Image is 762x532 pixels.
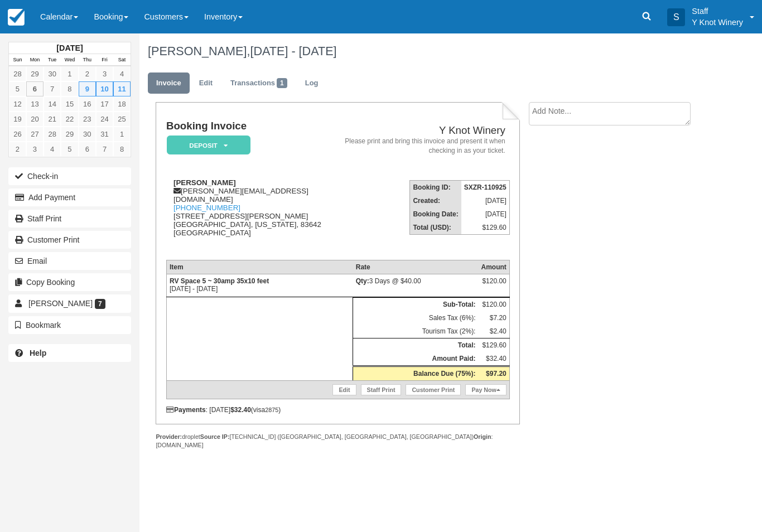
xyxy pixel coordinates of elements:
[191,72,221,94] a: Edit
[353,352,479,366] th: Amount Paid:
[329,137,505,156] address: Please print and bring this invoice and present it when checking in as your ticket.
[79,127,96,142] a: 30
[96,54,113,66] th: Fri
[356,277,369,285] strong: Qty
[44,96,61,112] a: 14
[9,127,26,142] a: 26
[464,183,507,191] strong: SXZR-110925
[61,96,78,112] a: 15
[478,298,509,312] td: $120.00
[166,120,325,132] h1: Booking Invoice
[156,433,182,440] strong: Provider:
[8,210,131,228] a: Staff Print
[481,277,506,294] div: $120.00
[353,274,479,297] td: 3 Days @ $40.00
[28,299,93,308] span: [PERSON_NAME]
[79,112,96,127] a: 23
[79,81,96,96] a: 9
[167,136,250,155] em: Deposit
[486,370,507,378] strong: $97.20
[478,338,509,352] td: $129.60
[406,384,461,395] a: Customer Print
[9,112,26,127] a: 19
[26,96,44,112] a: 13
[96,81,113,96] a: 10
[8,167,131,185] button: Check-in
[8,188,131,206] button: Add Payment
[478,352,509,366] td: $32.40
[173,178,236,187] strong: [PERSON_NAME]
[9,81,26,96] a: 5
[329,125,505,137] h2: Y Knot Winery
[166,178,325,251] div: [PERSON_NAME][EMAIL_ADDRESS][DOMAIN_NAME] [STREET_ADDRESS][PERSON_NAME] [GEOGRAPHIC_DATA], [US_ST...
[61,127,78,142] a: 29
[461,194,510,207] td: [DATE]
[61,54,78,66] th: Wed
[173,204,240,212] a: [PHONE_NUMBER]
[9,66,26,81] a: 28
[353,298,479,312] th: Sub-Total:
[8,9,25,26] img: checkfront-main-nav-mini-logo.png
[353,338,479,352] th: Total:
[96,112,113,127] a: 24
[113,66,131,81] a: 4
[478,311,509,325] td: $7.20
[200,433,230,440] strong: Source IP:
[113,96,131,112] a: 18
[465,384,506,395] a: Pay Now
[26,112,44,127] a: 20
[8,316,131,334] button: Bookmark
[410,181,461,195] th: Booking ID:
[166,135,247,156] a: Deposit
[9,142,26,157] a: 2
[26,54,44,66] th: Mon
[353,366,479,381] th: Balance Due (75%):
[79,66,96,81] a: 2
[353,260,479,274] th: Rate
[461,207,510,221] td: [DATE]
[44,127,61,142] a: 28
[44,54,61,66] th: Tue
[79,142,96,157] a: 6
[44,81,61,96] a: 7
[79,54,96,66] th: Thu
[8,231,131,249] a: Customer Print
[61,112,78,127] a: 22
[44,66,61,81] a: 30
[8,344,131,362] a: Help
[113,127,131,142] a: 1
[56,43,83,52] strong: [DATE]
[96,142,113,157] a: 7
[170,277,269,285] strong: RV Space 5 ~ 30amp 35x10 feet
[96,96,113,112] a: 17
[8,294,131,312] a: [PERSON_NAME] 7
[410,221,461,235] th: Total (USD):
[9,54,26,66] th: Sun
[95,299,105,309] span: 7
[332,384,356,395] a: Edit
[96,127,113,142] a: 31
[667,8,685,26] div: S
[148,45,703,58] h1: [PERSON_NAME],
[8,273,131,291] button: Copy Booking
[250,44,336,58] span: [DATE] - [DATE]
[410,194,461,207] th: Created:
[8,252,131,270] button: Email
[166,274,353,297] td: [DATE] - [DATE]
[61,81,78,96] a: 8
[478,325,509,338] td: $2.40
[361,384,402,395] a: Staff Print
[26,127,44,142] a: 27
[113,81,131,96] a: 11
[692,17,743,28] p: Y Knot Winery
[265,407,278,413] small: 2875
[61,66,78,81] a: 1
[26,66,44,81] a: 29
[79,96,96,112] a: 16
[692,6,743,17] p: Staff
[461,221,510,235] td: $129.60
[478,260,509,274] th: Amount
[474,433,491,440] strong: Origin
[113,54,131,66] th: Sat
[166,406,206,414] strong: Payments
